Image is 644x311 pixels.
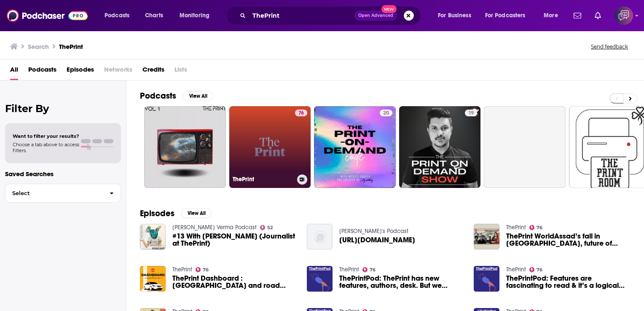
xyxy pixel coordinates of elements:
span: Open Advanced [358,13,393,18]
span: For Podcasters [485,10,526,21]
span: #13 With [PERSON_NAME] (Journalist at ThePrint) [172,233,297,247]
a: 76 [529,267,543,272]
h2: Episodes [140,208,174,219]
span: Networks [104,63,132,80]
img: https://theprint.in/opinion/time-to-save-congress-is-now-modi-knows-that-gandhis-dont/826020/ [307,224,333,249]
img: ThePrintPod: Features are fascinating to read & it’s a logical expansion for ThePrint too [474,266,499,292]
span: ThePrintPod: ThePrint has new features, authors, desk. But we missed out on a reporter in [GEOGRA... [339,275,464,289]
span: 76 [203,268,209,272]
a: 76 [196,267,209,272]
span: 76 [298,109,304,118]
div: Search podcasts, credits, & more... [234,6,429,25]
button: Show profile menu [614,6,633,25]
a: 76 [529,225,543,230]
h3: Search [28,43,49,51]
a: Show notifications dropdown [570,8,585,23]
button: Select [5,184,121,203]
button: open menu [538,9,569,22]
h3: ThePrint [233,176,294,183]
span: 76 [537,226,542,230]
a: ThePrint WorldAssad’s fall in Syria, future of IMEC, India’s options & more | ThePrint World View... [506,233,631,247]
a: 76 [362,267,376,272]
span: Charts [145,10,163,21]
span: Monitoring [180,10,209,21]
h2: Filter By [5,102,121,115]
span: 76 [370,268,376,272]
img: User Profile [614,6,633,25]
a: #13 With Jyoti Yadav (Journalist at ThePrint) [172,233,297,247]
a: 76 [295,110,307,116]
span: More [544,10,558,21]
a: PodcastsView All [140,91,213,101]
a: ThePrintPod: Features are fascinating to read & it’s a logical expansion for ThePrint too [506,275,631,289]
button: Send feedback [588,43,631,50]
span: ThePrint Dashboard : [GEOGRAPHIC_DATA] and road safety [172,275,297,289]
a: ThePrint [506,266,526,273]
a: Credits [142,63,164,80]
span: For Business [438,10,471,21]
a: ThePrint [506,224,526,231]
input: Search podcasts, credits, & more... [249,9,354,22]
span: ThePrint WorldAssad’s fall in [GEOGRAPHIC_DATA], future of IMEC, [GEOGRAPHIC_DATA]’s options & mo... [506,233,631,247]
span: Want to filter your results? [13,133,79,139]
span: Logged in as corioliscompany [614,6,633,25]
span: [URL][DOMAIN_NAME] [339,236,415,244]
button: View All [181,208,212,218]
button: Open AdvancedNew [354,11,397,21]
img: ThePrintPod: ThePrint has new features, authors, desk. But we missed out on a reporter in Ukraine [307,266,333,292]
span: 20 [383,109,389,118]
a: 19 [399,106,481,188]
a: EpisodesView All [140,208,212,219]
span: Podcasts [105,10,129,21]
img: ThePrint Dashboard : India and road safety [140,266,166,292]
span: 76 [537,268,542,272]
a: Show notifications dropdown [591,8,604,23]
a: Charts [140,9,168,22]
a: ThePrintPod: ThePrint has new features, authors, desk. But we missed out on a reporter in Ukraine [339,275,464,289]
h3: ThePrint [59,43,83,51]
a: 76ThePrint [229,106,311,188]
a: TATHAGAT's Podcast [339,228,408,235]
a: 20 [380,110,392,116]
img: Podchaser - Follow, Share and Rate Podcasts [7,8,88,24]
a: 20 [314,106,396,188]
button: View All [183,91,213,101]
span: Choose a tab above to access filters. [13,142,79,153]
a: ThePrint Dashboard : India and road safety [172,275,297,289]
a: 52 [260,225,273,230]
span: Select [5,190,103,196]
button: open menu [480,9,538,22]
h2: Podcasts [140,91,176,101]
span: New [381,5,397,13]
a: Podcasts [28,63,56,80]
p: Saved Searches [5,170,121,178]
button: open menu [174,9,220,22]
a: 19 [465,110,477,116]
img: #13 With Jyoti Yadav (Journalist at ThePrint) [140,224,166,249]
a: ThePrint [172,266,192,273]
a: Episodes [67,63,94,80]
span: 19 [468,109,474,118]
a: https://theprint.in/opinion/time-to-save-congress-is-now-modi-knows-that-gandhis-dont/826020/ [339,236,415,244]
img: ThePrint WorldAssad’s fall in Syria, future of IMEC, India’s options & more | ThePrint World View... [474,224,499,249]
span: 52 [267,226,273,230]
button: open menu [99,9,140,22]
span: Lists [174,63,187,80]
a: ThePrint [339,266,359,273]
a: All [10,63,18,80]
button: open menu [432,9,482,22]
a: Anurag Minus Verma Podcast [172,224,257,231]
